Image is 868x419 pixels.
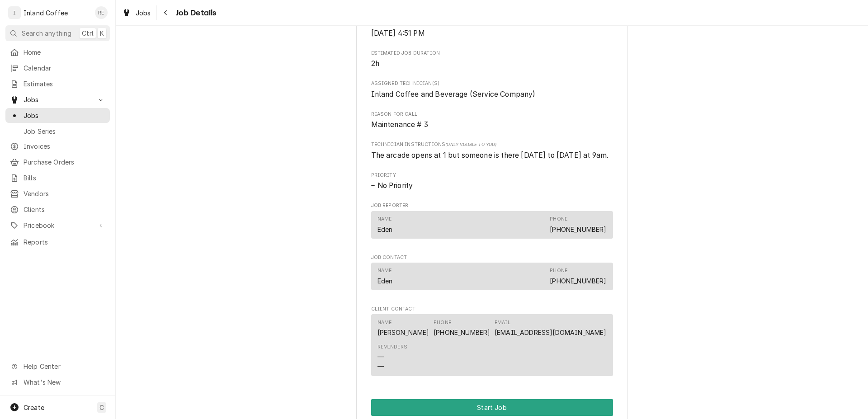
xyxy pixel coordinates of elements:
[371,28,613,39] span: Last Modified
[371,399,613,416] button: Start Job
[377,328,429,337] div: [PERSON_NAME]
[24,63,105,73] span: Calendar
[100,28,104,38] span: K
[82,28,94,38] span: Ctrl
[434,329,490,336] a: [PHONE_NUMBER]
[24,362,104,371] span: Help Center
[173,7,217,19] span: Job Details
[371,59,379,68] span: 2h
[5,139,110,154] a: Invoices
[371,202,613,243] div: Job Reporter
[371,306,613,313] span: Client Contact
[22,28,71,38] span: Search anything
[95,6,108,19] div: Ruth Easley's Avatar
[5,76,110,91] a: Estimates
[99,403,104,412] span: C
[377,344,407,351] div: Reminders
[550,216,567,223] div: Phone
[377,267,392,274] div: Name
[5,235,110,250] a: Reports
[5,124,110,139] a: Job Series
[5,45,110,60] a: Home
[24,157,105,167] span: Purchase Orders
[24,404,44,411] span: Create
[24,141,105,151] span: Invoices
[371,90,536,99] span: Inland Coffee and Beverage (Service Company)
[5,202,110,217] a: Clients
[371,19,613,38] div: Last Modified
[5,186,110,201] a: Vendors
[371,80,613,99] div: Assigned Technician(s)
[377,352,384,362] div: —
[24,237,105,247] span: Reports
[371,111,613,118] span: Reason For Call
[550,277,606,285] a: [PHONE_NUMBER]
[5,155,110,169] a: Purchase Orders
[24,127,105,136] span: Job Series
[371,50,613,57] span: Estimated Job Duration
[371,254,613,261] span: Job Contact
[136,8,151,18] span: Jobs
[371,50,613,69] div: Estimated Job Duration
[8,6,21,19] div: I
[377,267,393,285] div: Name
[371,314,613,376] div: Contact
[371,141,613,160] div: [object Object]
[495,329,606,336] a: [EMAIL_ADDRESS][DOMAIN_NAME]
[550,216,606,234] div: Phone
[377,319,429,337] div: Name
[445,142,496,147] span: (Only Visible to You)
[24,173,105,183] span: Bills
[5,61,110,75] a: Calendar
[5,170,110,185] a: Bills
[371,120,428,129] span: Maintenance # 3
[371,89,613,100] span: Assigned Technician(s)
[550,226,606,233] a: [PHONE_NUMBER]
[24,47,105,57] span: Home
[377,344,407,371] div: Reminders
[5,375,110,390] a: Go to What's New
[371,314,613,380] div: Client Contact List
[371,141,613,148] span: Technician Instructions
[118,5,155,20] a: Jobs
[377,276,393,286] div: Eden
[371,150,613,161] span: [object Object]
[377,225,393,234] div: Eden
[371,58,613,69] span: Estimated Job Duration
[371,263,613,294] div: Job Contact List
[5,108,110,123] a: Jobs
[24,95,92,104] span: Jobs
[371,151,609,160] span: The arcade opens at 1 but someone is there [DATE] to [DATE] at 9am.
[371,180,613,191] span: Priority
[159,5,173,20] button: Navigate back
[371,119,613,130] span: Reason For Call
[371,306,613,380] div: Client Contact
[5,218,110,233] a: Go to Pricebook
[371,211,613,243] div: Job Reporter List
[434,319,490,337] div: Phone
[24,189,105,198] span: Vendors
[24,205,105,214] span: Clients
[8,6,21,19] div: Inland Coffee's Avatar
[371,180,613,191] div: No Priority
[550,267,606,285] div: Phone
[24,221,92,230] span: Pricebook
[371,399,613,416] div: Button Group Row
[95,6,108,19] div: RE
[371,211,613,239] div: Contact
[24,111,105,120] span: Jobs
[5,92,110,107] a: Go to Jobs
[371,172,613,191] div: Priority
[377,362,384,371] div: —
[371,172,613,179] span: Priority
[5,359,110,374] a: Go to Help Center
[371,111,613,130] div: Reason For Call
[434,319,451,326] div: Phone
[377,216,392,223] div: Name
[24,79,105,89] span: Estimates
[371,202,613,209] span: Job Reporter
[377,216,393,234] div: Name
[495,319,510,326] div: Email
[371,263,613,290] div: Contact
[495,319,606,337] div: Email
